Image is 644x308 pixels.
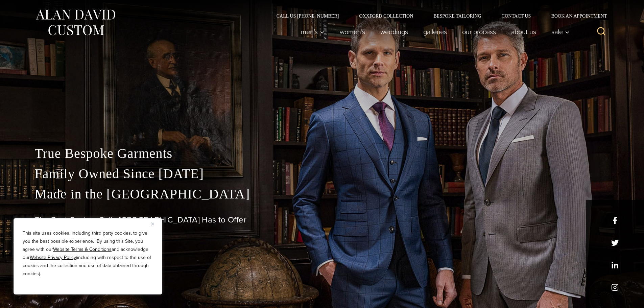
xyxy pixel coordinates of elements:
img: Alan David Custom [35,7,116,38]
h1: The Best Custom Suits [GEOGRAPHIC_DATA] Has to Offer [35,215,610,225]
button: View Search Form [593,24,610,40]
a: About Us [503,25,544,39]
a: Book an Appointment [541,14,609,18]
a: Galleries [415,25,454,39]
img: Close [151,222,154,226]
button: Close [151,220,159,228]
a: Bespoke Tailoring [423,14,491,18]
p: True Bespoke Garments Family Owned Since [DATE] Made in the [GEOGRAPHIC_DATA] [35,143,610,204]
a: Our Process [454,25,503,39]
span: Men’s [301,28,325,35]
nav: Primary Navigation [293,25,573,39]
a: Call Us [PHONE_NUMBER] [266,14,349,18]
a: weddings [373,25,415,39]
a: Women’s [332,25,373,39]
span: Sale [551,28,570,35]
a: Website Terms & Conditions [53,246,112,253]
p: This site uses cookies, including third party cookies, to give you the best possible experience. ... [23,229,153,278]
a: Website Privacy Policy [30,254,76,261]
a: Contact Us [492,14,541,18]
a: Oxxford Collection [349,14,423,18]
nav: Secondary Navigation [266,14,610,18]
